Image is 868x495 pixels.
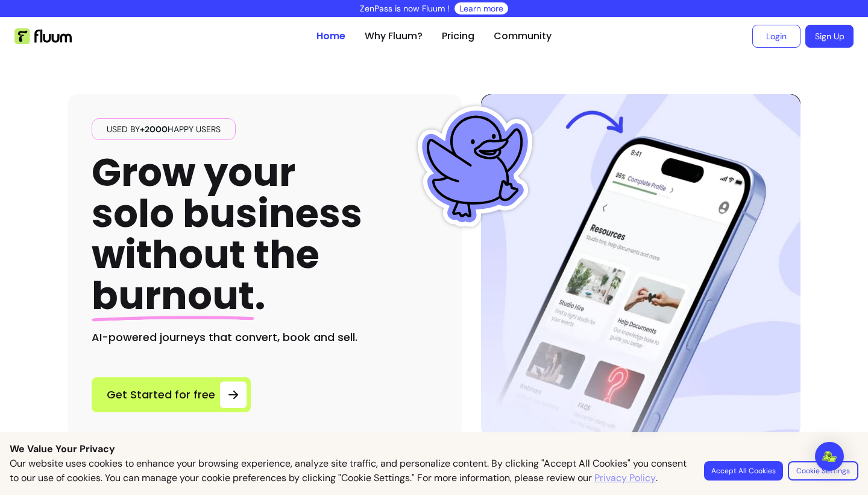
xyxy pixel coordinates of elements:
p: Our website uses cookies to enhance your browsing experience, analyze site traffic, and personali... [10,456,690,485]
h2: AI-powered journeys that convert, book and sell. [92,329,438,346]
button: Cookie Settings [788,461,858,481]
span: burnout [92,269,254,322]
span: Used by happy users [102,123,225,135]
a: Home [316,29,345,43]
a: Privacy Policy [594,471,656,485]
img: Hero [481,94,800,436]
a: Get Started for free [92,377,251,412]
a: Login [752,25,800,48]
a: Community [494,29,552,43]
button: Accept All Cookies [704,461,783,481]
a: Why Fluum? [365,29,423,43]
img: Fluum Duck sticker [415,106,535,227]
span: +2000 [140,124,168,135]
p: ZenPass is now Fluum ! [360,2,450,14]
a: Pricing [442,29,474,43]
img: Fluum Logo [14,28,72,44]
a: Learn more [459,2,503,14]
div: Open Intercom Messenger [815,442,844,471]
p: We Value Your Privacy [10,442,858,456]
h1: Grow your solo business without the . [92,152,362,317]
a: Sign Up [805,25,854,48]
span: Get Started for free [107,386,215,403]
